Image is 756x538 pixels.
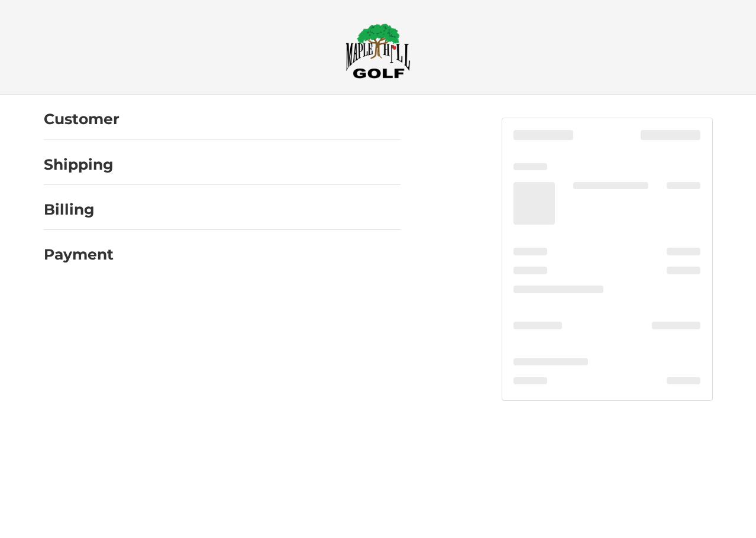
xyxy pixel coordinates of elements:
h2: Payment [44,245,114,264]
iframe: Gorgias live chat messenger [12,487,141,526]
img: Maple Hill Golf [345,23,411,79]
h2: Billing [44,200,113,219]
h2: Customer [44,110,119,128]
h2: Shipping [44,155,114,174]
